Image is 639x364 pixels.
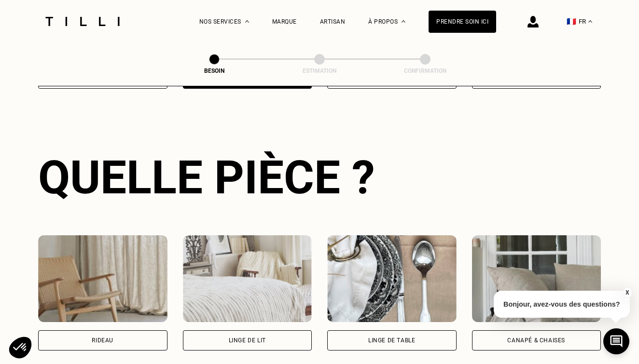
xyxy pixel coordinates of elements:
div: Linge de table [368,337,415,343]
img: Tilli retouche votre Rideau [38,235,167,322]
img: menu déroulant [588,20,592,23]
div: Besoin [166,67,263,74]
a: Artisan [320,18,346,25]
button: X [622,287,632,298]
div: Rideau [92,337,113,343]
img: Menu déroulant [245,20,249,23]
div: Estimation [271,67,368,74]
img: Logo du service de couturière Tilli [42,17,123,26]
img: Tilli retouche votre Linge de lit [183,235,312,322]
img: Tilli retouche votre Linge de table [327,235,457,322]
div: Confirmation [377,67,473,74]
div: Quelle pièce ? [38,150,601,204]
div: Canapé & chaises [507,337,565,343]
img: icône connexion [528,16,539,27]
div: Linge de lit [229,337,266,343]
a: Marque [272,18,297,25]
p: Bonjour, avez-vous des questions? [494,291,630,318]
img: Menu déroulant à propos [402,20,405,23]
span: 🇫🇷 [567,17,576,26]
a: Prendre soin ici [429,11,496,33]
img: Tilli retouche votre Canapé & chaises [472,235,601,322]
